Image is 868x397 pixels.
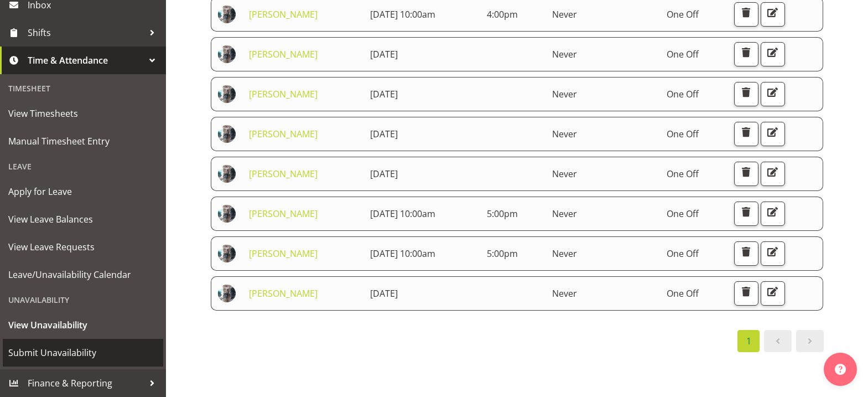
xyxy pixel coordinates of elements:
[249,8,318,20] a: [PERSON_NAME]
[734,162,758,186] button: Delete Unavailability
[218,245,236,262] img: karen-rimmer509cc44dc399f68592e3a0628bc04820.png
[249,248,318,260] a: [PERSON_NAME]
[487,248,518,260] span: 5:00pm
[8,105,158,122] span: View Timesheets
[8,183,158,200] span: Apply for Leave
[761,241,785,266] button: Edit Unavailability
[3,288,163,311] div: Unavailability
[552,128,577,140] span: Never
[552,88,577,100] span: Never
[370,208,435,220] span: [DATE] 10:00am
[249,168,318,180] a: [PERSON_NAME]
[249,88,318,100] a: [PERSON_NAME]
[3,100,163,127] a: View Timesheets
[370,287,398,300] span: [DATE]
[218,45,236,63] img: karen-rimmer509cc44dc399f68592e3a0628bc04820.png
[370,248,435,260] span: [DATE] 10:00am
[667,248,699,260] span: One Off
[249,128,318,140] a: [PERSON_NAME]
[249,48,318,60] a: [PERSON_NAME]
[734,281,758,306] button: Delete Unavailability
[734,122,758,146] button: Delete Unavailability
[3,261,163,288] a: Leave/Unavailability Calendar
[761,122,785,146] button: Edit Unavailability
[552,8,577,20] span: Never
[3,205,163,233] a: View Leave Balances
[667,88,699,100] span: One Off
[734,202,758,226] button: Delete Unavailability
[3,127,163,155] a: Manual Timesheet Entry
[3,339,163,367] a: Submit Unavailability
[761,162,785,186] button: Edit Unavailability
[3,155,163,178] div: Leave
[734,42,758,66] button: Delete Unavailability
[487,8,518,20] span: 4:00pm
[487,208,518,220] span: 5:00pm
[218,6,236,23] img: karen-rimmer509cc44dc399f68592e3a0628bc04820.png
[667,208,699,220] span: One Off
[761,2,785,27] button: Edit Unavailability
[370,88,398,100] span: [DATE]
[552,248,577,260] span: Never
[667,48,699,60] span: One Off
[667,128,699,140] span: One Off
[370,128,398,140] span: [DATE]
[370,168,398,180] span: [DATE]
[3,311,163,339] a: View Unavailability
[3,178,163,205] a: Apply for Leave
[218,205,236,223] img: karen-rimmer509cc44dc399f68592e3a0628bc04820.png
[8,317,158,333] span: View Unavailability
[8,239,158,255] span: View Leave Requests
[28,24,144,41] span: Shifts
[667,168,699,180] span: One Off
[218,165,236,183] img: karen-rimmer509cc44dc399f68592e3a0628bc04820.png
[734,82,758,106] button: Delete Unavailability
[249,208,318,220] a: [PERSON_NAME]
[761,42,785,66] button: Edit Unavailability
[370,48,398,60] span: [DATE]
[835,364,846,375] img: help-xxl-2.png
[667,8,699,20] span: One Off
[552,168,577,180] span: Never
[218,285,236,302] img: karen-rimmer509cc44dc399f68592e3a0628bc04820.png
[370,8,435,20] span: [DATE] 10:00am
[8,133,158,149] span: Manual Timesheet Entry
[218,85,236,103] img: karen-rimmer509cc44dc399f68592e3a0628bc04820.png
[28,52,144,69] span: Time & Attendance
[552,48,577,60] span: Never
[552,208,577,220] span: Never
[734,2,758,27] button: Delete Unavailability
[667,287,699,300] span: One Off
[3,233,163,261] a: View Leave Requests
[8,344,158,361] span: Submit Unavailability
[761,202,785,226] button: Edit Unavailability
[8,211,158,228] span: View Leave Balances
[3,77,163,100] div: Timesheet
[8,266,158,283] span: Leave/Unavailability Calendar
[761,281,785,306] button: Edit Unavailability
[249,287,318,300] a: [PERSON_NAME]
[28,375,144,391] span: Finance & Reporting
[552,287,577,300] span: Never
[734,241,758,266] button: Delete Unavailability
[218,125,236,143] img: karen-rimmer509cc44dc399f68592e3a0628bc04820.png
[761,82,785,106] button: Edit Unavailability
